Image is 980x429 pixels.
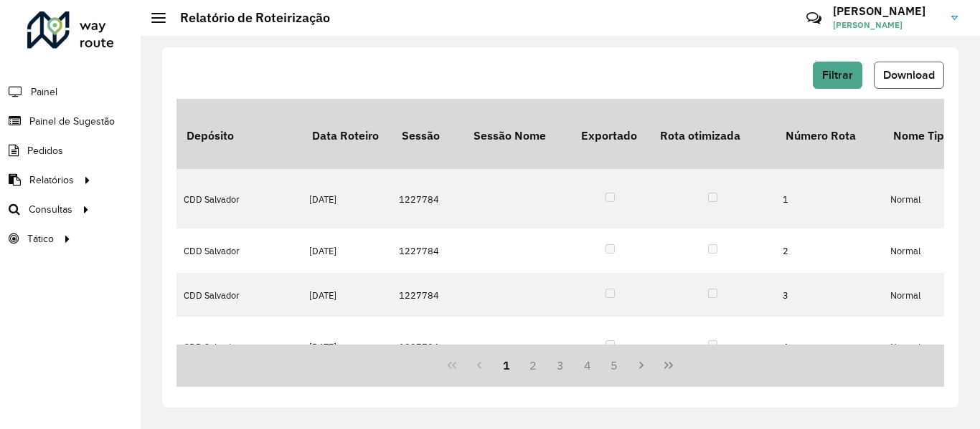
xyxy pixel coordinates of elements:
[180,9,330,26] font: Relatório de Roteirização
[309,289,336,302] font: [DATE]
[655,352,682,379] button: Última página
[628,352,655,379] button: Próxima página
[399,289,439,302] font: 1227784
[635,5,749,42] font: Críticas? Dúvidas? Elógios? Sugestões? Entre em contato conosco!
[399,193,439,206] font: 1227784
[813,62,862,89] button: Filtrar
[660,128,740,143] font: Rota otimizada
[584,358,591,372] font: 4
[503,358,510,372] font: 1
[184,341,240,353] font: CDD Salvador
[601,352,628,379] button: 5
[473,128,546,143] font: Sessão Nome
[783,289,788,302] font: 3
[184,245,240,257] font: CDD Salvador
[822,69,853,81] font: Filtrar
[184,289,240,302] font: CDD Salvador
[27,233,54,244] font: Tático
[581,128,637,143] font: Exportado
[611,358,618,372] font: 5
[833,4,925,18] font: [PERSON_NAME]
[783,245,788,257] font: 2
[529,358,537,372] font: 2
[519,352,547,379] button: 2
[798,3,829,34] a: Contato Rápido
[29,116,115,127] font: Painel de Sugestão
[493,352,520,379] button: 1
[574,352,601,379] button: 4
[399,245,439,257] font: 1227784
[31,87,57,97] font: Painel
[187,128,234,143] font: Depósito
[786,128,856,143] font: Número Rota
[890,245,920,257] font: Normal
[557,358,564,372] font: 3
[890,193,920,206] font: Normal
[783,193,788,206] font: 1
[893,128,979,143] font: Nome Tipo Rota
[890,289,920,302] font: Normal
[890,341,920,353] font: Normal
[27,145,63,156] font: Pedidos
[883,69,935,81] font: Download
[29,175,74,185] font: Relatórios
[833,19,903,30] font: [PERSON_NAME]
[783,341,788,353] font: 4
[29,204,72,215] font: Consultas
[184,193,240,206] font: CDD Salvador
[399,341,439,353] font: 1227784
[309,341,336,353] font: [DATE]
[309,245,336,257] font: [DATE]
[309,193,336,206] font: [DATE]
[874,62,944,89] button: Download
[402,128,440,143] font: Sessão
[547,352,574,379] button: 3
[312,128,379,143] font: Data Roteiro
